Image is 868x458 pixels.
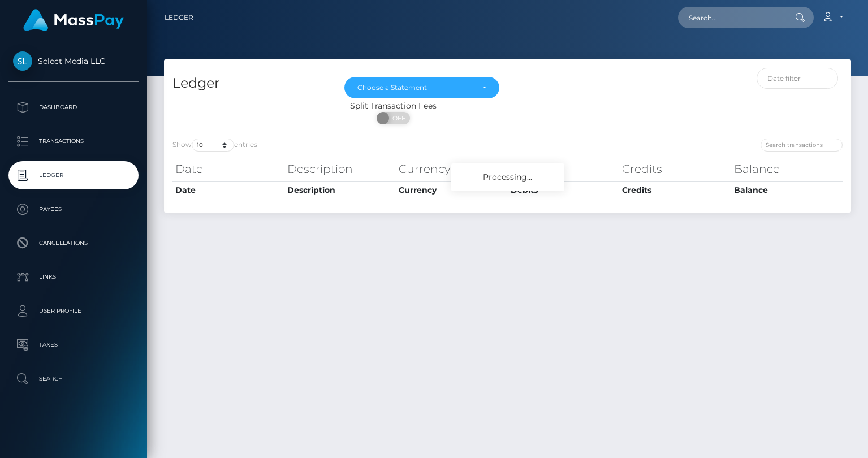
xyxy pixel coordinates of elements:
[757,68,838,89] input: Date filter
[172,74,327,93] h4: Ledger
[8,229,139,257] a: Cancellations
[619,181,731,199] th: Credits
[172,139,257,152] label: Show entries
[13,235,134,252] p: Cancellations
[8,263,139,291] a: Links
[451,163,564,191] div: Processing...
[13,269,134,286] p: Links
[383,112,411,124] span: OFF
[284,181,396,199] th: Description
[192,139,234,152] select: Showentries
[172,181,284,199] th: Date
[396,181,508,199] th: Currency
[13,303,134,319] p: User Profile
[508,158,620,180] th: Debits
[165,6,193,29] a: Ledger
[13,201,134,218] p: Payees
[13,336,134,353] p: Taxes
[172,158,284,180] th: Date
[396,158,508,180] th: Currency
[678,7,784,28] input: Search...
[761,139,843,152] input: Search transactions
[8,195,139,223] a: Payees
[8,331,139,359] a: Taxes
[344,77,499,98] button: Choose a Statement
[8,127,139,155] a: Transactions
[8,161,139,189] a: Ledger
[731,158,843,180] th: Balance
[731,181,843,199] th: Balance
[284,158,396,180] th: Description
[13,370,134,387] p: Search
[8,93,139,122] a: Dashboard
[619,158,731,180] th: Credits
[13,51,32,71] img: Select Media LLC
[23,9,124,31] img: MassPay Logo
[13,167,134,184] p: Ledger
[8,56,139,66] span: Select Media LLC
[13,99,134,116] p: Dashboard
[13,133,134,150] p: Transactions
[8,365,139,393] a: Search
[357,83,473,92] div: Choose a Statement
[8,297,139,325] a: User Profile
[164,100,622,112] div: Split Transaction Fees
